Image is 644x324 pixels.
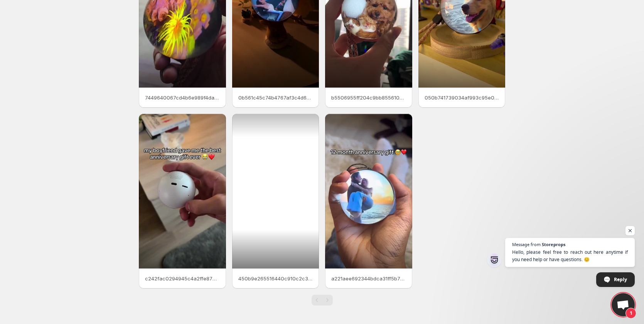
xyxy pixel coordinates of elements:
span: 1 [625,308,636,319]
span: Message from [512,242,541,246]
p: 7449640067cd4b6e989f4daa1bf03ccfHD-1080p-48Mbps-51173898 [145,94,220,101]
p: a221aee692344bdca31ff5b71f56bd1bHD-1080p-72Mbps-51999575 [331,275,406,282]
p: 450b9e265516440c910c2c3bc6c73acfHD-1080p-48Mbps-51999853 [238,275,313,282]
span: Reply [614,273,627,286]
span: Hello, please feel free to reach out here anytime if you need help or have questions. 😊 [512,248,628,263]
p: c242fac0294945c4a2ffe87b35da28acHD-1080p-48Mbps-52000399 [145,275,220,282]
div: Open chat [612,293,635,316]
span: Storeprops [542,242,565,246]
p: 050b741739034af993c95e00d4481998HD-1080p-72Mbps-51999174 [425,94,499,101]
p: 0b561c45c74b4767af3c4d65a24f806eHD-1080p-33Mbps-51173921 [238,94,313,101]
p: b5506955ff204c9bb8556104e3cade35HD-1080p-33Mbps-51173774 [331,94,406,101]
nav: Pagination [312,295,333,305]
